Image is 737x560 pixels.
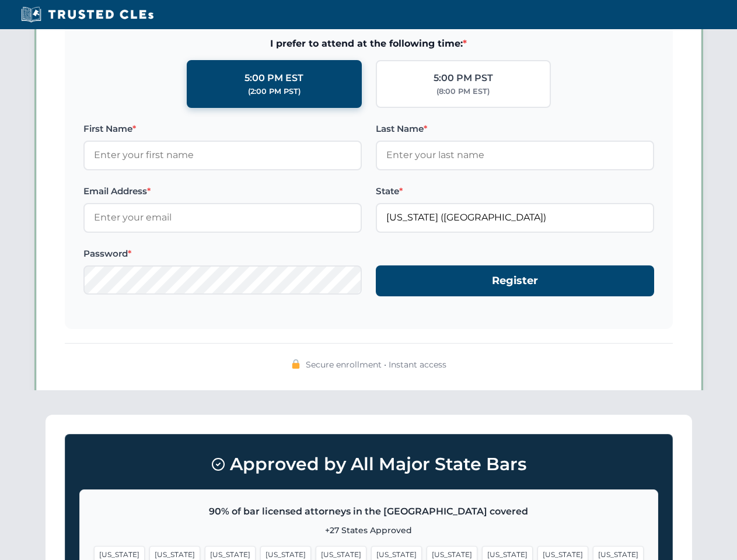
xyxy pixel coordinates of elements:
[83,203,362,232] input: Enter your email
[83,122,362,136] label: First Name
[306,358,446,371] span: Secure enrollment • Instant access
[18,6,157,23] img: Trusted CLEs
[376,265,654,296] button: Register
[83,36,654,51] span: I prefer to attend at the following time:
[244,71,303,86] div: 5:00 PM EST
[248,86,301,97] div: (2:00 PM PST)
[291,359,301,369] img: 🔒
[434,71,493,86] div: 5:00 PM PST
[376,203,654,232] input: Florida (FL)
[79,449,658,480] h3: Approved by All Major State Bars
[83,247,362,261] label: Password
[94,524,644,537] p: +27 States Approved
[376,141,654,170] input: Enter your last name
[94,504,644,519] p: 90% of bar licensed attorneys in the [GEOGRAPHIC_DATA] covered
[83,141,362,170] input: Enter your first name
[376,122,654,136] label: Last Name
[376,184,654,198] label: State
[83,184,362,198] label: Email Address
[436,86,490,97] div: (8:00 PM EST)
